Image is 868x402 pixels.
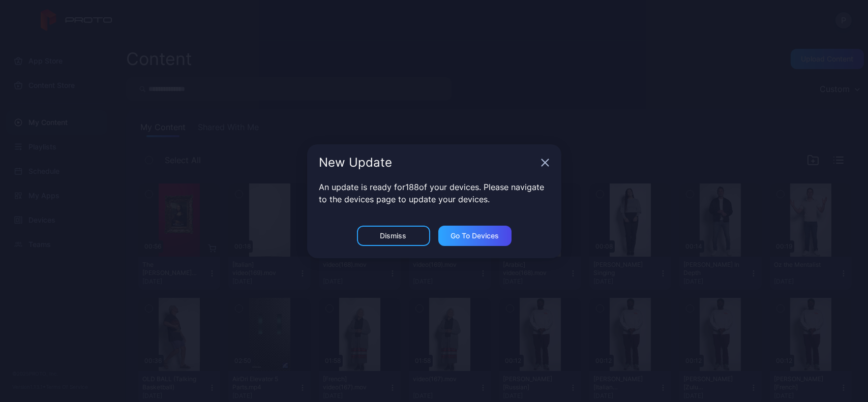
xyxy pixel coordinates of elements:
div: New Update [319,157,537,169]
button: Go to devices [438,226,512,246]
p: An update is ready for 188 of your devices. Please navigate to the devices page to update your de... [319,181,549,205]
div: Dismiss [380,232,407,240]
button: Dismiss [357,226,430,246]
div: Go to devices [451,232,499,240]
